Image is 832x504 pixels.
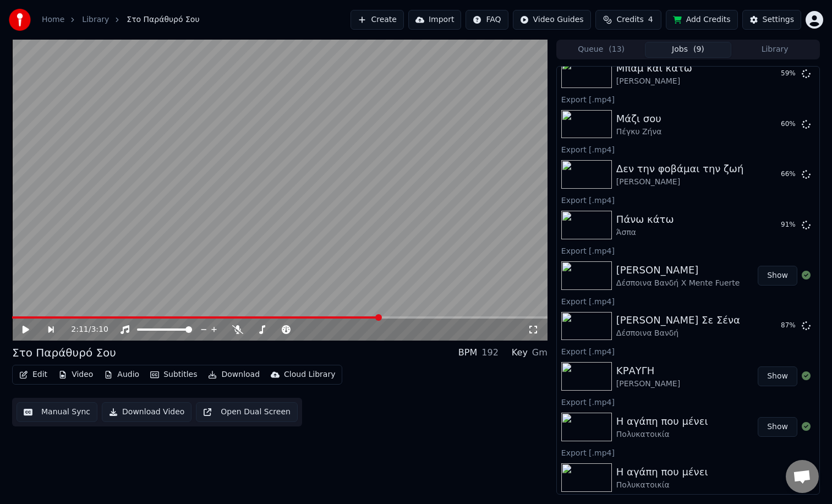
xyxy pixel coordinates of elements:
[616,278,740,289] div: Δέσποινα Βανδή Χ Mente Fuerte
[42,14,200,25] nav: breadcrumb
[742,10,801,30] button: Settings
[557,92,819,106] div: Export [.mp4]
[284,369,335,380] div: Cloud Library
[557,344,819,358] div: Export [.mp4]
[645,42,732,58] button: Jobs
[616,262,740,278] div: [PERSON_NAME]
[557,294,819,308] div: Export [.mp4]
[616,363,680,379] div: ΚΡΑΥΓΗ
[204,367,264,382] button: Download
[616,177,744,188] div: [PERSON_NAME]
[351,10,404,30] button: Create
[781,120,797,129] div: 60 %
[558,42,645,58] button: Queue
[15,367,52,382] button: Edit
[616,76,692,87] div: [PERSON_NAME]
[557,446,819,459] div: Export [.mp4]
[557,244,819,257] div: Export [.mp4]
[781,221,797,229] div: 91 %
[616,313,740,328] div: [PERSON_NAME] Σε Σένα
[616,328,740,339] div: Δέσποινα Βανδή
[196,402,298,422] button: Open Dual Screen
[616,464,708,480] div: Η αγάπη που μένει
[616,414,708,429] div: Η αγάπη που μένει
[557,395,819,408] div: Export [.mp4]
[513,10,591,30] button: Video Guides
[9,9,31,31] img: youka
[758,266,797,286] button: Show
[616,480,708,491] div: Πολυκατοικία
[758,417,797,437] button: Show
[758,366,797,386] button: Show
[458,346,477,359] div: BPM
[609,44,625,55] span: ( 13 )
[595,10,661,30] button: Credits4
[146,367,201,382] button: Subtitles
[408,10,461,30] button: Import
[616,379,680,390] div: [PERSON_NAME]
[786,460,819,493] a: Open chat
[616,227,674,238] div: Άσπα
[512,346,528,359] div: Key
[616,161,744,177] div: Δεν την φοβάμαι την ζωή
[781,69,797,78] div: 59 %
[666,10,738,30] button: Add Credits
[616,61,692,76] div: Μπάμ και κάτω
[557,143,819,156] div: Export [.mp4]
[781,321,797,330] div: 87 %
[616,14,643,25] span: Credits
[557,193,819,206] div: Export [.mp4]
[532,346,548,359] div: Gm
[71,324,97,335] div: /
[616,111,662,127] div: Μάζι σου
[100,367,144,382] button: Audio
[616,127,662,138] div: Πέγκυ Ζήνα
[91,324,108,335] span: 3:10
[54,367,97,382] button: Video
[71,324,88,335] span: 2:11
[42,14,64,25] a: Home
[12,345,116,360] div: Στο Παράθυρό Σου
[648,14,653,25] span: 4
[616,212,674,227] div: Πάνω κάτω
[82,14,109,25] a: Library
[731,42,818,58] button: Library
[693,44,704,55] span: ( 9 )
[17,402,97,422] button: Manual Sync
[481,346,499,359] div: 192
[466,10,508,30] button: FAQ
[127,14,199,25] span: Στο Παράθυρό Σου
[763,14,794,25] div: Settings
[102,402,191,422] button: Download Video
[616,429,708,440] div: Πολυκατοικία
[781,170,797,179] div: 66 %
